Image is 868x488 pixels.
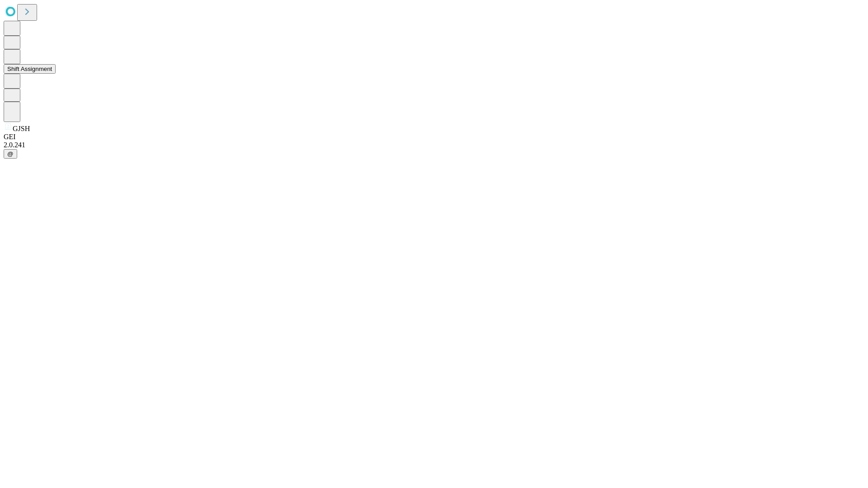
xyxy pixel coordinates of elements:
button: Shift Assignment [4,64,56,74]
button: @ [4,149,17,159]
div: 2.0.241 [4,141,864,149]
span: @ [7,150,14,157]
div: GEI [4,133,864,141]
span: GJSH [13,125,30,132]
